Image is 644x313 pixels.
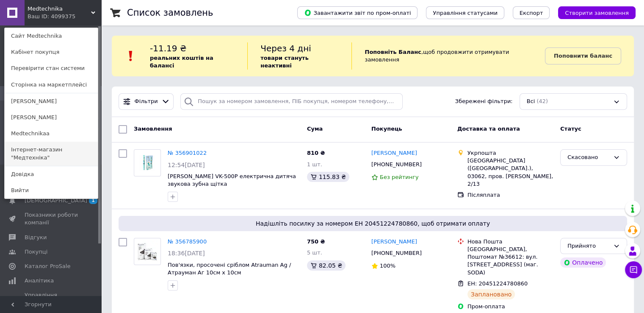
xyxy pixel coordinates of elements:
a: Вийти [5,182,98,198]
span: Без рейтингу [380,174,419,180]
b: реальних коштів на балансі [150,55,213,69]
span: ЕН: 20451224780860 [467,280,528,287]
button: Чат з покупцем [625,261,642,278]
div: Укрпошта [467,149,553,157]
span: Аналітика [25,277,54,285]
span: Через 4 дні [260,43,311,53]
span: Покупець [371,126,402,132]
span: Доставка та оплата [457,126,520,132]
h1: Список замовлень [127,8,213,18]
span: Збережені фільтри: [455,98,513,106]
a: Створити замовлення [550,9,636,16]
span: Замовлення [134,126,172,132]
a: Фото товару [134,238,161,265]
span: Відгуки [25,234,47,241]
div: 82.05 ₴ [307,260,345,271]
b: Поповніть Баланс [365,49,421,55]
b: Поповнити баланс [554,53,612,59]
input: Пошук за номером замовлення, ПІБ покупця, номером телефону, Email, номером накладної [180,93,403,110]
span: Надішліть посилку за номером ЕН 20451224780860, щоб отримати оплату [122,219,624,228]
span: (42) [536,98,548,104]
span: 750 ₴ [307,238,325,245]
span: Управління статусами [433,10,498,16]
a: Довідка [5,166,98,182]
div: Нова Пошта [467,238,553,246]
span: Показники роботи компанії [25,211,78,226]
div: Заплановано [467,289,515,299]
img: Фото товару [134,155,160,170]
span: 810 ₴ [307,150,325,156]
span: Експорт [520,10,543,16]
a: Поповнити баланс [545,48,621,64]
span: Medtechnika [28,5,91,13]
span: -11.19 ₴ [150,43,186,53]
button: Експорт [513,6,550,19]
span: Статус [560,126,581,132]
div: , щоб продовжити отримувати замовлення [351,42,545,70]
span: Управління сайтом [25,291,78,307]
span: 5 шт. [307,249,322,256]
a: Сайт Medtechnika [5,28,98,44]
a: [PERSON_NAME] [5,109,98,126]
span: Фільтри [135,98,158,106]
a: Інтернет-магазин "Медтехніка" [5,142,98,165]
div: [GEOGRAPHIC_DATA] ([GEOGRAPHIC_DATA].), 03062, пров. [PERSON_NAME], 2/13 [467,157,553,188]
div: [PHONE_NUMBER] [370,248,423,259]
div: Оплачено [560,257,606,268]
div: Ваш ID: 4099375 [28,13,63,20]
span: 18:36[DATE] [168,250,205,257]
div: [PHONE_NUMBER] [370,159,423,170]
span: Завантажити звіт по пром-оплаті [304,9,411,17]
button: Управління статусами [426,6,504,19]
span: Cума [307,126,323,132]
a: [PERSON_NAME] [371,238,417,246]
div: Скасовано [567,153,610,162]
span: Всі [527,98,535,106]
a: [PERSON_NAME] [5,93,98,109]
span: 12:54[DATE] [168,162,205,168]
a: Кабінет покупця [5,44,98,60]
span: 100% [380,263,395,269]
img: Фото товару [134,240,160,262]
a: № 356785900 [168,238,207,245]
button: Створити замовлення [558,6,636,19]
div: [GEOGRAPHIC_DATA], Поштомат №36612: вул. [STREET_ADDRESS] (маг. SODA) [467,246,553,277]
div: 115.83 ₴ [307,172,349,182]
a: Пов'язки, просочені сріблом Atrauman Ag / Атрауман Аг 10см х 10см [168,262,291,276]
span: Каталог ProSale [25,263,70,270]
span: [DEMOGRAPHIC_DATA] [25,197,87,204]
span: Покупці [25,248,47,256]
a: Сторінка на маркетплейсі [5,77,98,93]
a: Medtechnikaa [5,126,98,142]
img: :exclamation: [124,50,137,62]
button: Завантажити звіт по пром-оплаті [297,6,417,19]
div: Пром-оплата [467,303,553,310]
div: Прийнято [567,242,610,251]
div: Післяплата [467,191,553,199]
a: [PERSON_NAME] VK-500P електрична дитяча звукова зубна щітка [168,173,296,187]
a: Фото товару [134,149,161,176]
a: Перевірити стан системи [5,60,98,76]
span: 1 шт. [307,161,322,168]
a: [PERSON_NAME] [371,149,417,157]
span: 1 [89,197,97,204]
span: Створити замовлення [565,10,629,16]
b: товари стануть неактивні [260,55,309,69]
a: № 356901022 [168,150,207,156]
